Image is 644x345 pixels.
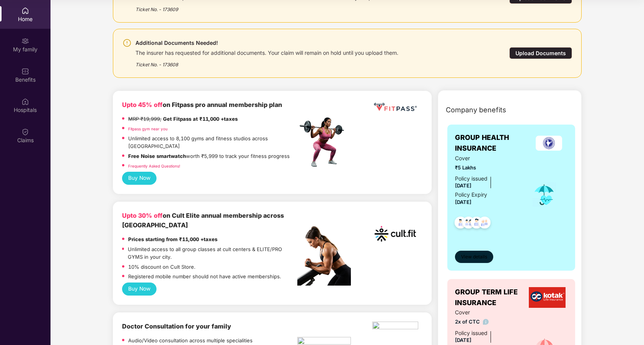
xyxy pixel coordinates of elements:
img: physica%20-%20Edited.png [372,322,418,332]
div: Upload Documents [509,47,572,59]
img: svg+xml;base64,PHN2ZyBpZD0iQmVuZWZpdHMiIHhtbG5zPSJodHRwOi8vd3d3LnczLm9yZy8yMDAwL3N2ZyIgd2lkdGg9Ij... [21,67,29,75]
div: Policy Expiry [455,191,487,199]
img: svg+xml;base64,PHN2ZyB3aWR0aD0iMjAiIGhlaWdodD0iMjAiIHZpZXdCb3g9IjAgMCAyMCAyMCIgZmlsbD0ibm9uZSIgeG... [21,37,29,45]
img: fppp.png [372,100,418,114]
img: icon [532,182,557,207]
img: fpp.png [297,115,351,169]
div: Ticket No. - 173608 [135,56,398,68]
button: View details [455,251,493,263]
span: Company benefits [446,105,506,115]
b: Upto 30% off [122,212,163,219]
div: Policy issued [455,329,487,337]
span: 2x of CTC [455,318,522,326]
b: Upto 45% off [122,101,163,108]
img: cult.png [372,211,418,257]
p: worth ₹5,999 to track your fitness progress [128,152,290,160]
b: on Cult Elite annual membership across [GEOGRAPHIC_DATA] [122,212,284,229]
span: View details [461,253,487,261]
span: Cover [455,308,522,317]
b: on Fitpass pro annual membership plan [122,101,282,108]
strong: Prices starting from ₹11,000 +taxes [128,236,217,242]
img: svg+xml;base64,PHN2ZyBpZD0iSG9tZSIgeG1sbnM9Imh0dHA6Ly93d3cudzMub3JnLzIwMDAvc3ZnIiB3aWR0aD0iMjAiIG... [21,7,29,15]
span: ₹5 Lakhs [455,164,522,172]
div: The insurer has requested for additional documents. Your claim will remain on hold until you uplo... [135,48,398,56]
span: GROUP HEALTH INSURANCE [455,132,531,154]
del: MRP ₹19,999, [128,116,161,122]
img: insurerLogo [529,287,566,308]
span: Cover [455,154,522,163]
img: svg+xml;base64,PHN2ZyB4bWxucz0iaHR0cDovL3d3dy53My5vcmcvMjAwMC9zdmciIHdpZHRoPSI0OC45NDMiIGhlaWdodD... [467,214,486,233]
span: [DATE] [455,182,471,189]
img: svg+xml;base64,PHN2ZyBpZD0iQ2xhaW0iIHhtbG5zPSJodHRwOi8vd3d3LnczLm9yZy8yMDAwL3N2ZyIgd2lkdGg9IjIwIi... [21,128,29,136]
button: Buy Now [122,172,157,185]
img: svg+xml;base64,PHN2ZyBpZD0iSG9zcGl0YWxzIiB4bWxucz0iaHR0cDovL3d3dy53My5vcmcvMjAwMC9zdmciIHdpZHRoPS... [21,98,29,105]
p: Unlimited access to 8,100 gyms and fitness studios across [GEOGRAPHIC_DATA] [128,135,298,150]
img: svg+xml;base64,PHN2ZyB4bWxucz0iaHR0cDovL3d3dy53My5vcmcvMjAwMC9zdmciIHdpZHRoPSI0OC45NDMiIGhlaWdodD... [475,214,494,233]
span: [DATE] [455,199,471,205]
strong: Get Fitpass at ₹11,000 +taxes [163,116,238,122]
img: svg+xml;base64,PHN2ZyB4bWxucz0iaHR0cDovL3d3dy53My5vcmcvMjAwMC9zdmciIHdpZHRoPSI0OC45MTUiIGhlaWdodD... [459,214,478,233]
div: Policy issued [455,174,487,183]
span: [DATE] [455,337,471,343]
p: 10% discount on Cult Store. [128,263,196,271]
a: Frequently Asked Questions! [128,164,180,168]
img: svg+xml;base64,PHN2ZyBpZD0iV2FybmluZ18tXzI0eDI0IiBkYXRhLW5hbWU9Ildhcm5pbmcgLSAyNHgyNCIgeG1sbnM9Im... [122,38,132,48]
b: Doctor Consultation for your family [122,322,231,330]
img: info [483,319,489,325]
p: Registered mobile number should not have active memberships. [128,273,281,281]
button: Buy Now [122,283,157,296]
span: GROUP TERM LIFE INSURANCE [455,287,527,309]
strong: Free Noise smartwatch [128,153,186,159]
a: Fitpass gym near you [128,127,168,131]
img: insurerLogo [536,136,562,151]
img: pc2.png [297,226,351,286]
div: Ticket No. - 173609 [135,1,398,13]
img: svg+xml;base64,PHN2ZyB4bWxucz0iaHR0cDovL3d3dy53My5vcmcvMjAwMC9zdmciIHdpZHRoPSI0OC45NDMiIGhlaWdodD... [451,214,470,233]
p: Unlimited access to all group classes at cult centers & ELITE/PRO GYMS in your city. [128,245,297,261]
p: Audio/Video consultation across multiple specialities [128,337,253,345]
div: Additional Documents Needed! [135,38,398,48]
